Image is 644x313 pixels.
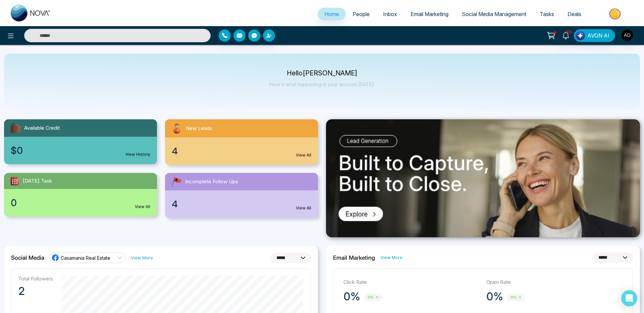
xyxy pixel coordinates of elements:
[576,31,585,40] img: Lead Flow
[343,290,360,303] p: 0%
[135,204,150,210] a: View All
[455,8,533,20] a: Social Media Management
[170,176,182,188] img: followUps.svg
[172,197,178,211] span: 4
[380,254,402,261] a: View More
[343,278,480,286] p: Click Rate
[296,205,311,211] a: View All
[364,294,382,301] span: 0%
[566,29,572,35] span: 10+
[9,122,21,134] img: availableCredit.svg
[383,11,397,17] span: Inbox
[346,8,376,20] a: People
[125,151,150,158] a: View History
[185,178,238,186] span: Incomplete Follow Ups
[558,29,574,41] a: 10+
[172,144,178,158] span: 4
[318,8,346,20] a: Home
[23,177,52,185] span: [DATE] Task
[11,196,17,210] span: 0
[622,29,633,41] img: User Avatar
[574,29,615,42] button: AVON AI
[170,122,183,135] img: newLeads.svg
[486,278,623,286] p: Open Rate
[9,176,20,186] img: todayTask.svg
[462,11,526,17] span: Social Media Management
[324,11,339,17] span: Home
[411,11,448,17] span: Email Marketing
[61,255,110,261] span: Casamania Real Estate
[376,8,404,20] a: Inbox
[568,11,581,17] span: Deals
[24,124,60,132] span: Available Credit
[161,173,322,218] a: Incomplete Follow Ups4View All
[11,5,51,21] img: Nova CRM Logo
[404,8,455,20] a: Email Marketing
[131,255,153,261] a: View More
[353,11,370,17] span: People
[269,81,375,87] p: Here's what happening in your account [DATE].
[326,119,640,237] img: .
[18,285,53,298] p: 2
[11,254,44,261] h2: Social Media
[507,294,525,301] span: 0%
[161,119,322,165] a: New Leads4View All
[540,11,554,17] span: Tasks
[587,32,609,40] span: AVON AI
[561,8,588,20] a: Deals
[591,6,640,21] img: Market-place.gif
[333,254,375,261] h2: Email Marketing
[11,143,23,158] span: $0
[621,290,637,306] div: Open Intercom Messenger
[486,290,503,303] p: 0%
[533,8,561,20] a: Tasks
[18,275,53,282] p: Total Followers
[296,152,311,158] a: View All
[269,70,375,76] p: Hello [PERSON_NAME]
[186,125,212,132] span: New Leads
